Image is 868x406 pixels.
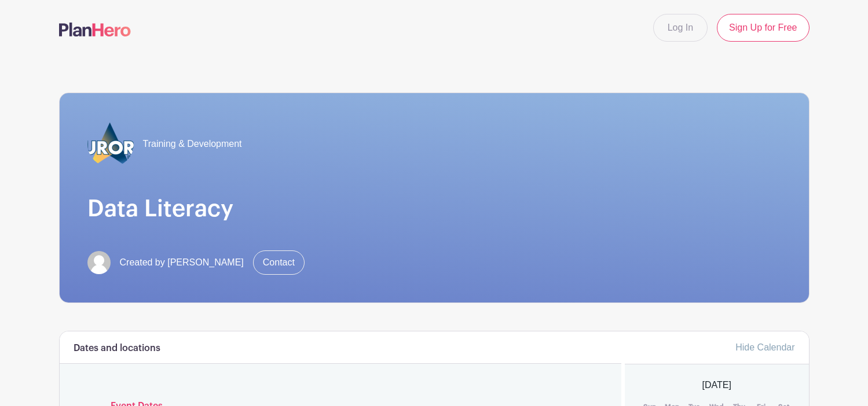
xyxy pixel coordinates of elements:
img: 2023_COA_Horiz_Logo_PMS_BlueStroke%204.png [87,121,134,167]
a: Log In [653,14,708,42]
span: Created by [PERSON_NAME] [120,256,244,270]
img: logo-507f7623f17ff9eddc593b1ce0a138ce2505c220e1c5a4e2b4648c50719b7d32.svg [59,23,131,36]
a: Hide Calendar [735,342,794,352]
a: Contact [253,250,305,275]
a: Sign Up for Free [717,14,809,42]
h6: Dates and locations [74,343,160,354]
span: Training & Development [143,137,242,151]
h1: Data Literacy [87,195,781,223]
img: default-ce2991bfa6775e67f084385cd625a349d9dcbb7a52a09fb2fda1e96e2d18dcdb.png [87,251,111,274]
span: [DATE] [702,378,731,392]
